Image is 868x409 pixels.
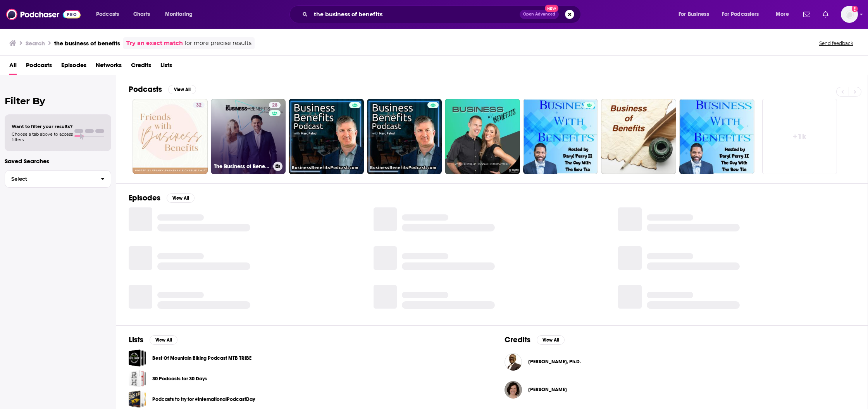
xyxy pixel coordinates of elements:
a: PodcastsView All [129,85,196,94]
a: 28 [269,102,281,108]
a: Lists [160,59,172,75]
button: Select [5,170,111,188]
a: CreditsView All [505,335,565,345]
button: open menu [673,8,719,21]
div: Search podcasts, credits, & more... [297,5,588,23]
span: Charts [133,9,150,20]
a: Podcasts to try for #InternationalPodcastDay [152,395,255,404]
img: Podchaser - Follow, Share and Rate Podcasts [6,7,81,22]
span: Choose a tab above to access filters. [12,131,73,142]
a: 32 [193,102,205,108]
a: EpisodesView All [129,193,195,203]
h2: Credits [505,335,530,345]
span: Monitoring [165,9,193,20]
p: Saved Searches [5,157,111,165]
button: View All [150,335,177,345]
a: All [9,59,17,75]
h2: Lists [129,335,143,345]
span: Open Advanced [523,12,555,16]
button: open menu [91,8,129,21]
button: Open AdvancedNew [520,10,559,19]
a: 30 Podcasts for 30 Days [129,370,146,387]
span: For Podcasters [722,9,759,20]
a: Episodes [61,59,86,75]
h3: the business of benefits [54,40,120,47]
a: Charts [128,8,155,21]
svg: Add a profile image [852,6,858,12]
a: Show notifications dropdown [820,8,832,21]
h2: Episodes [129,193,160,203]
a: Best Of Mountain Biking Podcast MTB TRIBE [129,349,146,367]
span: For Business [679,9,709,20]
a: 28The Business of Benefits Podcast [211,99,286,174]
span: [PERSON_NAME], Ph.D. [528,359,581,365]
button: Jessica MoserJessica Moser [505,377,855,402]
a: Credits [131,59,151,75]
span: 28 [272,102,277,109]
button: open menu [160,8,203,21]
span: for more precise results [184,39,251,48]
input: Search podcasts, credits, & more... [311,8,520,21]
img: Jessica Moser [505,381,522,399]
h3: Search [26,40,45,47]
span: [PERSON_NAME] [528,387,567,393]
button: View All [168,85,196,94]
a: Podcasts [26,59,52,75]
span: Podcasts [96,9,119,20]
a: Jessica Moser [528,387,567,393]
a: +1k [762,99,837,174]
span: 32 [196,102,201,109]
a: Frank Ofori-Acheampong, Ph.D. [528,359,581,365]
img: User Profile [841,6,858,23]
h3: The Business of Benefits Podcast [214,163,270,170]
span: New [545,5,559,12]
button: Frank Ofori-Acheampong, Ph.D.Frank Ofori-Acheampong, Ph.D. [505,349,855,374]
a: Try an exact match [126,39,183,48]
span: More [776,9,789,20]
button: Send feedback [817,40,856,47]
a: Podcasts to try for #InternationalPodcastDay [129,390,146,408]
h2: Podcasts [129,85,162,94]
button: View All [167,193,195,203]
span: Want to filter your results? [12,124,73,129]
button: View All [537,335,565,345]
a: ListsView All [129,335,177,345]
a: 30 Podcasts for 30 Days [152,374,207,383]
a: 32 [133,99,208,174]
button: open menu [770,8,799,21]
a: Show notifications dropdown [800,8,813,21]
span: Logged in as sashagoldin [841,6,858,23]
img: Frank Ofori-Acheampong, Ph.D. [505,353,522,371]
a: Best Of Mountain Biking Podcast MTB TRIBE [152,354,251,362]
span: Select [5,176,95,181]
a: Networks [96,59,122,75]
button: open menu [717,8,770,21]
button: Show profile menu [841,6,858,23]
h2: Filter By [5,95,111,107]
